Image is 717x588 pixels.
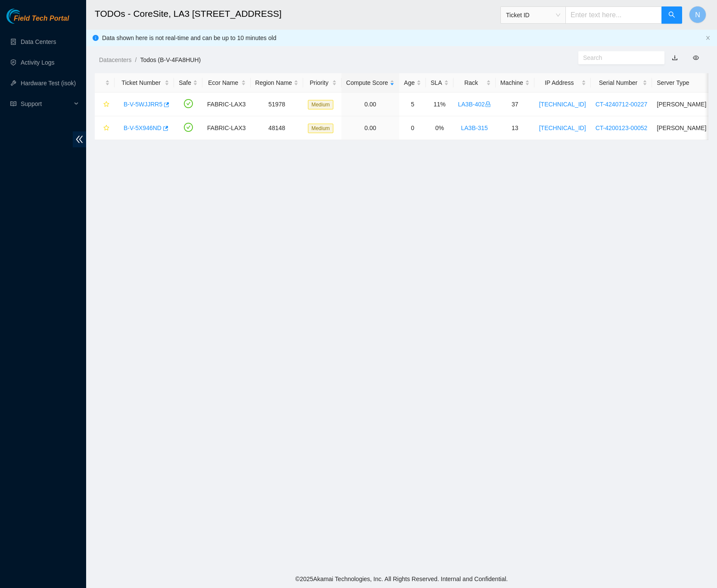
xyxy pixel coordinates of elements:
span: / [135,56,137,63]
span: close [705,35,711,40]
button: star [99,121,110,135]
span: search [668,11,675,19]
span: Support [21,95,71,112]
td: 0.00 [341,116,399,140]
a: Todos (B-V-4FA8HUH) [140,56,201,63]
span: Ticket ID [506,9,560,22]
a: Hardware Test (isok) [21,80,76,87]
button: download [665,51,684,65]
span: lock [485,101,491,107]
td: FABRIC-LAX3 [202,116,250,140]
span: Medium [308,100,333,109]
td: 5 [399,93,426,116]
a: LA3B-315 [461,124,488,131]
td: FABRIC-LAX3 [202,93,250,116]
a: LA3B-402lock [458,101,491,108]
span: star [103,125,109,132]
span: Field Tech Portal [14,15,69,23]
a: Akamai TechnologiesField Tech Portal [6,16,69,27]
td: 48148 [251,116,304,140]
td: 37 [496,93,534,116]
td: 51978 [251,93,304,116]
a: B-V-5WJJRR5 [124,101,162,108]
span: eye [693,55,699,61]
a: Datacenters [99,56,131,63]
button: search [661,6,682,24]
img: Akamai Technologies [6,9,43,24]
td: 0% [426,116,453,140]
button: close [705,35,711,41]
a: Activity Logs [21,59,55,66]
span: N [695,9,700,20]
span: check-circle [184,99,193,108]
a: [TECHNICAL_ID] [539,124,586,131]
td: 13 [496,116,534,140]
span: read [10,101,16,107]
footer: © 2025 Akamai Technologies, Inc. All Rights Reserved. Internal and Confidential. [86,570,717,588]
td: 0.00 [341,93,399,116]
button: N [689,6,706,23]
a: Data Centers [21,38,56,45]
a: download [672,54,678,61]
span: check-circle [184,123,193,132]
td: 11% [426,93,453,116]
td: 0 [399,116,426,140]
a: CT-4200123-00052 [596,124,648,131]
input: Search [583,53,653,62]
a: B-V-5X946ND [124,124,161,131]
span: Medium [308,124,333,133]
span: double-left [73,131,86,147]
span: star [103,101,109,108]
a: [TECHNICAL_ID] [539,101,586,108]
a: CT-4240712-00227 [596,101,648,108]
button: star [99,97,110,111]
input: Enter text here... [565,6,662,24]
